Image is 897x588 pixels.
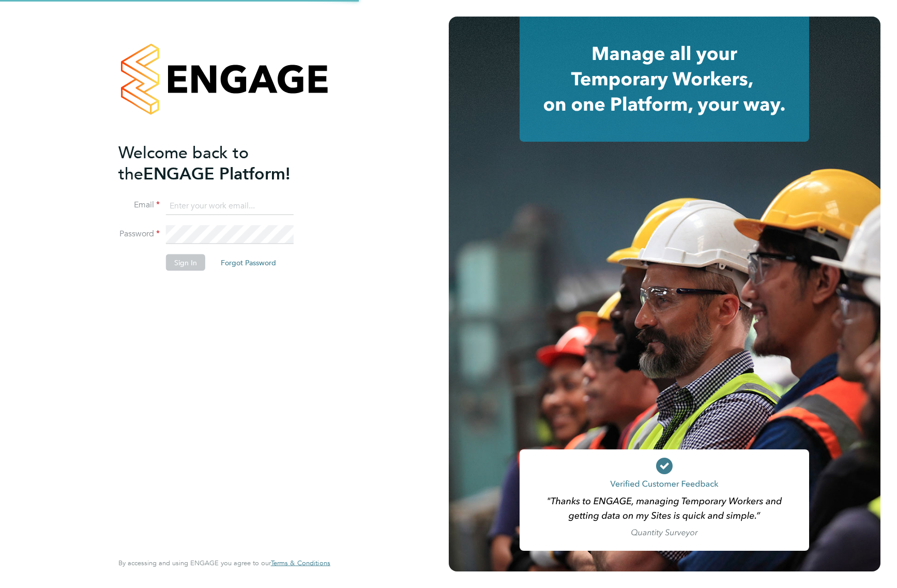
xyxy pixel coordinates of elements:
h2: ENGAGE Platform! [118,142,320,184]
span: Welcome back to the [118,142,249,184]
label: Password [118,229,160,239]
button: Sign In [166,254,205,271]
a: Terms & Conditions [271,559,330,567]
span: By accessing and using ENGAGE you agree to our [118,559,330,567]
button: Forgot Password [212,254,284,271]
label: Email [118,200,160,210]
input: Enter your work email... [166,197,294,215]
span: Terms & Conditions [271,559,330,567]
